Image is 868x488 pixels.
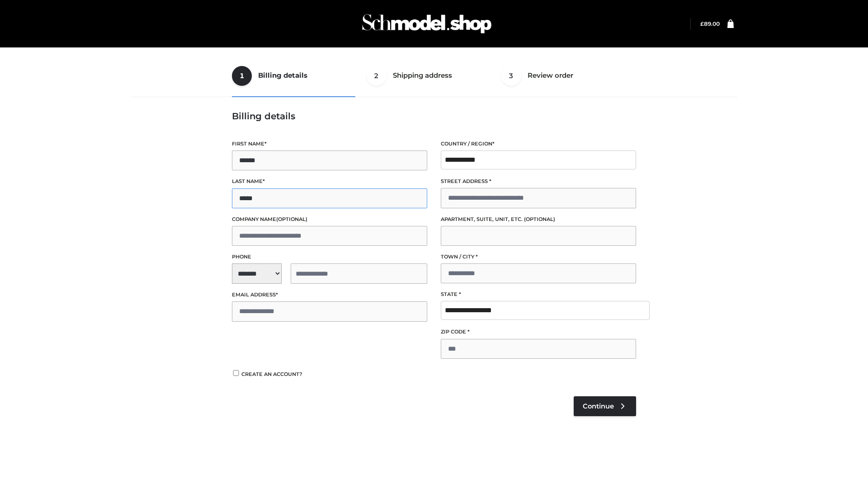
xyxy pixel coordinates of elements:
span: Continue [583,402,614,410]
label: Street address [441,177,636,186]
input: Create an account? [232,370,240,376]
a: Continue [574,396,636,416]
img: Schmodel Admin 964 [359,6,495,42]
span: (optional) [524,216,555,222]
label: Phone [232,253,427,261]
label: First name [232,140,427,148]
label: Apartment, suite, unit, etc. [441,215,636,224]
span: £ [700,20,704,27]
label: Last name [232,177,427,186]
label: Email address [232,291,427,299]
h3: Billing details [232,111,636,122]
a: £89.00 [700,20,720,27]
label: Town / City [441,253,636,261]
span: Create an account? [241,371,302,377]
label: Company name [232,215,427,224]
label: State [441,290,636,299]
label: Country / Region [441,140,636,148]
bdi: 89.00 [700,20,720,27]
label: ZIP Code [441,328,636,336]
span: (optional) [276,216,307,222]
